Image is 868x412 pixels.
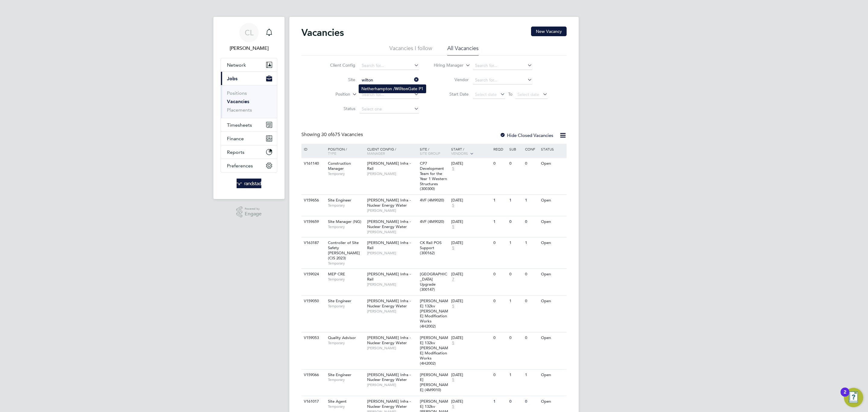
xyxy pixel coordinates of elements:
div: Status [539,144,566,154]
div: 0 [524,216,539,227]
div: Sub [508,144,524,154]
span: Temporary [328,377,364,382]
span: [PERSON_NAME] Infra - Nuclear Energy Water [367,335,411,345]
div: [DATE] [451,240,490,246]
label: Hide Closed Vacancies [500,132,553,138]
div: Jobs [221,85,277,118]
li: All Vacancies [447,45,479,55]
input: Search for... [360,62,419,70]
a: CL[PERSON_NAME] [221,23,277,52]
div: Open [539,332,566,344]
div: Open [539,158,566,169]
li: Netherhampton / Gate P1 [359,85,426,93]
div: 1 [492,396,508,407]
div: Start / [450,144,492,159]
span: Jobs [227,76,237,81]
div: 0 [508,269,524,280]
div: V161017 [302,396,323,407]
span: Temporary [328,171,364,176]
div: 0 [508,396,524,407]
button: Network [221,58,277,71]
button: Finance [221,132,277,145]
div: 0 [524,296,539,307]
a: Powered byEngage [236,206,262,218]
span: [PERSON_NAME] [PERSON_NAME] (4M9010) [420,372,448,393]
div: 1 [492,195,508,206]
nav: Main navigation [213,17,285,199]
span: [PERSON_NAME] [367,208,417,213]
input: Search for... [473,76,532,84]
a: Positions [227,90,247,96]
span: [PERSON_NAME] [367,309,417,314]
b: Wilton [395,86,408,91]
input: Search for... [473,62,532,70]
span: [GEOGRAPHIC_DATA] Upgrade (300147) [420,271,447,292]
div: V163187 [302,237,323,249]
span: Reports [227,149,244,155]
span: [PERSON_NAME] 132kv [PERSON_NAME] Modification Works (4H2002) [420,335,448,366]
div: 1 [508,296,524,307]
div: 1 [524,369,539,381]
a: Go to home page [221,179,277,188]
span: [PERSON_NAME] [367,346,417,350]
div: V159066 [302,369,323,381]
label: Client Config [321,62,355,68]
button: Reports [221,145,277,159]
span: [PERSON_NAME] Infra - Nuclear Energy Water [367,372,411,382]
span: [PERSON_NAME] Infra - Nuclear Energy Water [367,198,411,208]
span: [PERSON_NAME] Infra - Nuclear Energy Water [367,298,411,309]
div: 0 [492,158,508,169]
span: [PERSON_NAME] [367,382,417,387]
span: Preferences [227,163,253,169]
div: 2 [844,392,846,400]
span: [PERSON_NAME] Infra - Nuclear Energy Water [367,399,411,409]
span: Network [227,62,246,68]
span: Temporary [328,304,364,309]
div: 1 [492,216,508,227]
h2: Vacancies [301,27,344,39]
div: 0 [524,332,539,344]
div: Open [539,237,566,249]
span: CK Rail POS Support (300162) [420,240,442,255]
span: 4VF (4M9020) [420,219,444,224]
span: Temporary [328,341,364,345]
span: [PERSON_NAME] Infra - Nuclear Energy Water [367,219,411,229]
div: 0 [524,269,539,280]
span: Type [328,151,336,156]
span: Timesheets [227,122,252,128]
span: Select date [517,92,539,97]
span: To [506,90,514,98]
span: Vendors [451,151,468,156]
span: [PERSON_NAME] 132kv [PERSON_NAME] Modification Works (4H2002) [420,298,448,329]
a: Vacancies [227,99,249,104]
span: 4VF (4M9020) [420,198,444,203]
span: [PERSON_NAME] Infra - Rail [367,240,411,250]
button: Preferences [221,159,277,172]
span: Site Engineer [328,198,351,203]
span: Engage [245,211,262,217]
label: Site [321,77,355,82]
div: V161140 [302,158,323,169]
div: Client Config / [366,144,418,158]
span: Temporary [328,277,364,282]
div: 0 [524,396,539,407]
span: 5 [451,377,455,382]
div: 0 [492,369,508,381]
span: 5 [451,203,455,208]
input: Search for... [360,90,419,99]
span: [PERSON_NAME] [367,282,417,287]
span: Finance [227,136,244,141]
div: [DATE] [451,299,490,304]
div: Open [539,369,566,381]
span: 5 [451,404,455,409]
img: randstad-logo-retina.png [237,179,262,188]
span: Quality Advisor [328,335,356,340]
div: 1 [508,237,524,249]
div: 0 [524,158,539,169]
div: V159659 [302,216,323,227]
span: Powered by [245,206,262,211]
div: 0 [508,158,524,169]
div: Open [539,269,566,280]
span: 5 [451,224,455,230]
span: 5 [451,246,455,251]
